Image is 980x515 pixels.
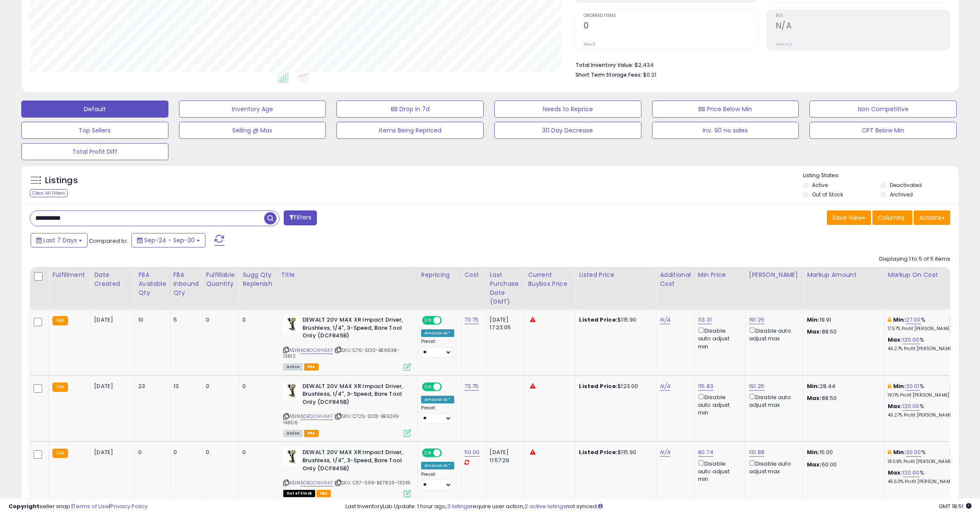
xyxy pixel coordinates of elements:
a: B0BQCWH5KF [301,479,333,486]
div: Last Purchase Date (GMT) [490,270,521,306]
a: 191.25 [749,382,764,391]
button: Needs to Reprice [494,101,641,118]
button: Inv. 90 no sales [652,122,799,139]
button: Columns [872,210,912,225]
div: 0 [206,316,232,324]
a: 131.88 [749,448,764,457]
label: Out of Stock [812,191,843,198]
b: Listed Price: [579,382,618,390]
a: 115.83 [698,382,713,391]
b: Max: [888,469,903,477]
a: 50.00 [464,448,480,457]
button: Inventory Age [179,101,326,118]
button: Last 7 Days [31,233,88,247]
div: seller snap | | [9,503,148,511]
div: Amazon AI * [421,329,454,337]
div: FBA inbound Qty [174,270,199,297]
div: Preset: [421,339,454,358]
h2: 0 [584,21,758,32]
span: ON [423,317,433,324]
div: Markup Amount [807,270,880,279]
img: 31OTPyZB3VL._SL40_.jpg [283,449,300,466]
div: $115.90 [579,449,650,456]
a: 73.75 [464,382,479,391]
div: 0 [242,316,271,324]
a: N/A [660,448,670,457]
div: 0 [174,449,196,456]
strong: Max: [807,460,822,469]
img: 31OTPyZB3VL._SL40_.jpg [283,383,300,400]
th: Please note that this number is a calculation based on your required days of coverage and your ve... [239,267,278,310]
div: $115.90 [579,316,650,324]
div: Title [281,270,414,279]
div: Disable auto adjust min [698,459,739,483]
a: 73.75 [464,316,479,324]
strong: Max: [807,328,822,336]
a: 120.00 [903,469,920,477]
span: ROI [776,14,950,18]
img: 31OTPyZB3VL._SL40_.jpg [283,316,300,333]
span: | SKU: C57-S99-BE7826-13245 [334,479,411,486]
button: Total Profit Diff [21,143,168,160]
div: Amazon AI * [421,462,454,469]
button: Actions [914,210,950,225]
span: 2025-10-9 18:51 GMT [939,502,971,510]
div: 10 [138,316,163,324]
div: Disable auto adjust min [698,392,739,417]
span: Sep-24 - Sep-30 [144,236,195,245]
span: Compared to: [89,237,128,245]
small: Prev: 0 [584,42,595,47]
p: 60.00 [807,461,877,469]
div: Preset: [421,405,454,424]
p: 46.27% Profit [PERSON_NAME] [888,412,958,418]
div: Disable auto adjust max [749,392,797,409]
a: 2 active listings [524,502,566,510]
span: Last 7 Days [43,236,77,245]
p: 45.50% Profit [PERSON_NAME] [888,479,958,485]
label: Archived [890,191,913,198]
a: 27.00 [906,316,921,324]
p: 19.11% Profit [PERSON_NAME] [888,392,958,398]
div: $123.00 [579,383,650,390]
div: Disable auto adjust min [698,326,739,351]
strong: Min: [807,316,820,324]
div: % [888,336,958,352]
a: N/A [660,316,670,324]
a: B0BQCWH5KF [301,413,333,420]
div: 0 [242,383,271,390]
button: Save View [827,210,871,225]
div: ASIN: [283,316,411,370]
div: [DATE] 17:23:05 [490,316,518,331]
div: Listed Price [579,270,652,279]
b: Min: [893,382,906,390]
span: FBA [316,490,331,497]
strong: Max: [807,394,822,402]
b: DEWALT 20V MAX XR Impact Driver, Brushless, 1/4", 3-Speed, Bare Tool Only (DCF845B) [302,316,406,342]
div: Displaying 1 to 5 of 5 items [879,255,950,263]
div: 0 [242,449,271,456]
small: Prev: N/A [776,42,792,47]
span: All listings currently available for purchase on Amazon [283,363,303,371]
div: FBA Available Qty [138,270,166,297]
div: [PERSON_NAME] [749,270,800,279]
b: Min: [893,316,906,324]
div: Sugg Qty Replenish [242,270,274,288]
div: [DATE] 11:57:29 [490,449,518,464]
span: All listings currently available for purchase on Amazon [283,430,303,437]
a: 3 listings [447,502,470,510]
div: Additional Cost [660,270,691,288]
strong: Min: [807,382,820,390]
div: Current Buybox Price [528,270,572,288]
button: Filters [284,210,317,225]
a: 30.00 [906,448,921,457]
span: ON [423,383,433,390]
strong: Copyright [9,502,40,510]
button: 30 Day Decrease [494,122,641,139]
span: | SKU: C76-S120-BE9638-13812 [283,347,400,360]
span: ON [423,449,433,457]
div: Last InventoryLab Update: 1 hour ago, require user action, not synced. [345,503,971,511]
div: Fulfillable Quantity [206,270,235,288]
a: B0BQCWH5KF [301,347,333,354]
div: ASIN: [283,383,411,436]
div: 23 [138,383,163,390]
